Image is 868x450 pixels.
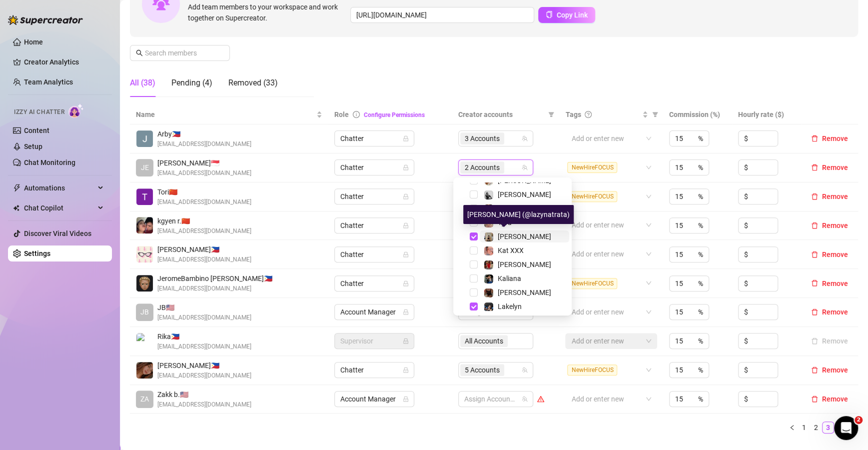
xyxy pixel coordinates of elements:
[24,78,73,86] a: Team Analytics
[567,364,617,375] span: NewHireFOCUS
[811,366,818,373] span: delete
[786,421,798,433] button: left
[340,333,408,348] span: Supervisor
[140,306,149,317] span: JB
[171,77,212,89] div: Pending (4)
[522,135,528,141] span: team
[470,302,478,310] span: Select tree node
[807,306,852,318] button: Remove
[822,366,848,374] span: Remove
[24,229,91,237] a: Discover Viral Videos
[157,128,251,139] span: Arby 🇵🇭
[498,288,551,296] span: [PERSON_NAME]
[822,221,848,229] span: Remove
[807,393,852,405] button: Remove
[822,250,848,258] span: Remove
[157,226,251,236] span: [EMAIL_ADDRESS][DOMAIN_NAME]
[403,280,409,286] span: lock
[340,304,408,319] span: Account Manager
[24,142,42,150] a: Setup
[24,54,104,70] a: Creator Analytics
[8,15,83,25] img: logo-BBDzfeDw.svg
[822,421,834,433] li: 3
[799,422,810,433] a: 1
[157,313,251,322] span: [EMAIL_ADDRESS][DOMAIN_NAME]
[460,132,504,144] span: 3 Accounts
[822,308,848,316] span: Remove
[565,109,581,120] span: Tags
[157,400,251,409] span: [EMAIL_ADDRESS][DOMAIN_NAME]
[228,77,278,89] div: Removed (33)
[537,395,544,402] span: warning
[130,77,155,89] div: All (38)
[807,219,852,231] button: Remove
[403,396,409,402] span: lock
[823,422,834,433] a: 3
[811,222,818,229] span: delete
[484,288,493,297] img: Lily Rhyia
[141,162,149,173] span: JE
[811,395,818,402] span: delete
[585,111,592,118] span: question-circle
[807,248,852,260] button: Remove
[14,107,64,117] span: Izzy AI Chatter
[13,204,19,211] img: Chat Copilot
[136,49,143,56] span: search
[157,215,251,226] span: kgyen r. 🇨🇳
[807,161,852,173] button: Remove
[188,1,346,23] span: Add team members to your workspace and work together on Supercreator.
[403,193,409,199] span: lock
[136,246,153,262] img: Alexandra Latorre
[498,260,551,268] span: [PERSON_NAME]
[157,273,272,284] span: JeromeBambino [PERSON_NAME] 🇵🇭
[807,364,852,376] button: Remove
[822,134,848,142] span: Remove
[465,133,500,144] span: 3 Accounts
[145,47,216,58] input: Search members
[403,367,409,373] span: lock
[498,274,521,282] span: Kaliana
[13,184,21,192] span: thunderbolt
[24,126,49,134] a: Content
[811,279,818,286] span: delete
[522,164,528,170] span: team
[557,11,588,19] span: Copy Link
[403,338,409,344] span: lock
[157,389,251,400] span: Zakk b. 🇺🇸
[24,249,50,257] a: Settings
[458,109,544,120] span: Creator accounts
[470,288,478,296] span: Select tree node
[470,204,478,212] span: Select tree node
[157,186,251,197] span: Tori 🇨🇳
[403,251,409,257] span: lock
[403,135,409,141] span: lock
[567,191,617,202] span: NewHireFOCUS
[484,190,493,199] img: Grace Hunt
[732,105,801,124] th: Hourly rate ($)
[24,200,95,216] span: Chat Copilot
[546,11,553,18] span: copy
[811,193,818,200] span: delete
[811,164,818,171] span: delete
[807,277,852,289] button: Remove
[24,158,75,166] a: Chat Monitoring
[855,416,863,424] span: 2
[403,164,409,170] span: lock
[136,130,153,147] img: Arby
[136,109,314,120] span: Name
[136,188,153,205] img: Tori
[157,157,251,168] span: [PERSON_NAME] 🇸🇬
[157,139,251,149] span: [EMAIL_ADDRESS][DOMAIN_NAME]
[470,274,478,282] span: Select tree node
[810,421,822,433] li: 2
[484,274,493,283] img: Kaliana
[340,391,408,406] span: Account Manager
[546,107,556,122] span: filter
[484,260,493,269] img: Caroline
[340,131,408,146] span: Chatter
[484,246,493,255] img: Kat XXX
[498,232,551,240] span: [PERSON_NAME]
[811,308,818,315] span: delete
[798,421,810,433] li: 1
[136,217,153,233] img: kgyen ramirez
